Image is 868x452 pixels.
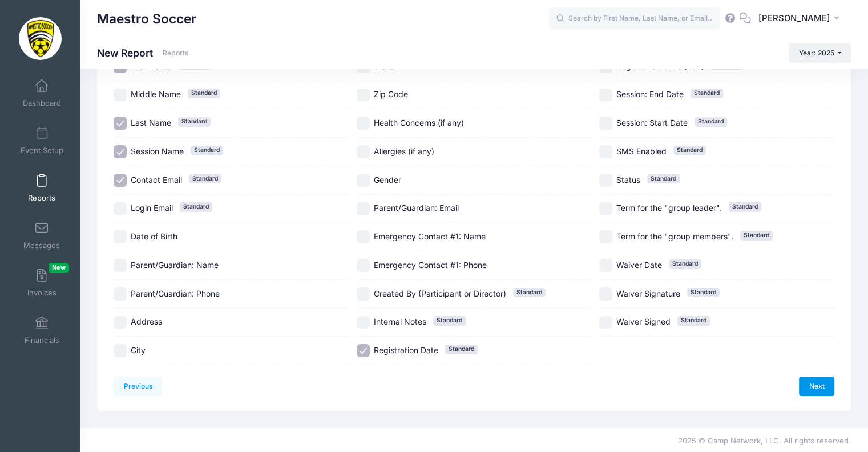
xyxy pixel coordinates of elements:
[673,146,706,155] span: Standard
[616,146,667,156] span: SMS Enabled
[599,287,612,301] input: Waiver SignatureStandard
[27,288,56,298] span: Invoices
[433,316,466,325] span: Standard
[374,231,486,241] span: Emergency Contact #1: Name
[740,231,773,240] span: Standard
[28,193,55,203] span: Reports
[180,202,212,211] span: Standard
[131,175,182,185] span: Contact Email
[616,89,684,99] span: Session: End Date
[131,61,171,71] span: First Name
[374,175,401,185] span: Gender
[114,316,127,329] input: Address
[599,230,612,243] input: Term for the "group members".Standard
[599,89,612,102] input: Session: End DateStandard
[374,146,434,156] span: Allergies (if any)
[114,377,162,396] a: Previous
[691,89,723,98] span: Standard
[374,289,506,298] span: Created By (Participant or Director)
[15,121,69,161] a: Event Setup
[599,316,612,329] input: Waiver SignedStandard
[687,288,720,297] span: Standard
[15,168,69,208] a: Reports
[647,174,680,183] span: Standard
[357,287,370,301] input: Created By (Participant or Director)Standard
[23,241,60,250] span: Messages
[114,117,127,130] input: Last NameStandard
[15,263,69,303] a: InvoicesNew
[188,89,220,98] span: Standard
[131,231,177,241] span: Date of Birth
[799,377,834,396] a: Next
[678,436,851,445] span: 2025 © Camp Network, LLC. All rights reserved.
[513,288,546,297] span: Standard
[131,317,162,326] span: Address
[131,146,184,156] span: Session Name
[114,145,127,158] input: Session NameStandard
[114,259,127,272] input: Parent/Guardian: Name
[131,203,173,213] span: Login Email
[599,145,612,158] input: SMS EnabledStandard
[357,344,370,357] input: Registration DateStandard
[616,317,671,326] span: Waiver Signed
[19,17,62,60] img: Maestro Soccer
[21,146,63,155] span: Event Setup
[758,12,830,25] span: [PERSON_NAME]
[15,73,69,113] a: Dashboard
[374,89,408,99] span: Zip Code
[114,174,127,187] input: Contact EmailStandard
[599,202,612,215] input: Term for the "group leader".Standard
[374,260,487,270] span: Emergency Contact #1: Phone
[163,49,189,58] a: Reports
[357,89,370,102] input: Zip Code
[616,231,733,241] span: Term for the "group members".
[616,289,680,298] span: Waiver Signature
[131,345,146,355] span: City
[114,230,127,243] input: Date of Birth
[789,43,851,63] button: Year: 2025
[549,7,720,30] input: Search by First Name, Last Name, or Email...
[357,117,370,130] input: Health Concerns (if any)
[97,6,196,32] h1: Maestro Soccer
[25,335,59,345] span: Financials
[616,175,640,185] span: Status
[15,310,69,350] a: Financials
[751,6,851,32] button: [PERSON_NAME]
[729,202,761,211] span: Standard
[616,260,662,270] span: Waiver Date
[616,61,704,71] span: Registration Time (EST)
[695,117,727,126] span: Standard
[114,287,127,301] input: Parent/Guardian: Phone
[97,47,189,59] h1: New Report
[374,203,459,213] span: Parent/Guardian: Email
[131,289,220,298] span: Parent/Guardian: Phone
[374,61,394,71] span: State
[357,316,370,329] input: Internal NotesStandard
[357,174,370,187] input: Gender
[114,89,127,102] input: Middle NameStandard
[357,202,370,215] input: Parent/Guardian: Email
[131,89,181,99] span: Middle Name
[374,317,426,326] span: Internal Notes
[23,98,61,108] span: Dashboard
[131,260,219,270] span: Parent/Guardian: Name
[374,345,438,355] span: Registration Date
[131,118,171,127] span: Last Name
[189,174,221,183] span: Standard
[599,259,612,272] input: Waiver DateStandard
[374,118,464,127] span: Health Concerns (if any)
[669,259,701,269] span: Standard
[445,345,478,354] span: Standard
[799,49,834,57] span: Year: 2025
[599,174,612,187] input: StatusStandard
[677,316,710,325] span: Standard
[599,117,612,130] input: Session: Start DateStandard
[616,118,688,127] span: Session: Start Date
[114,202,127,215] input: Login EmailStandard
[49,263,69,273] span: New
[178,117,211,126] span: Standard
[114,344,127,357] input: City
[15,215,69,255] a: Messages
[357,230,370,243] input: Emergency Contact #1: Name
[616,203,722,213] span: Term for the "group leader".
